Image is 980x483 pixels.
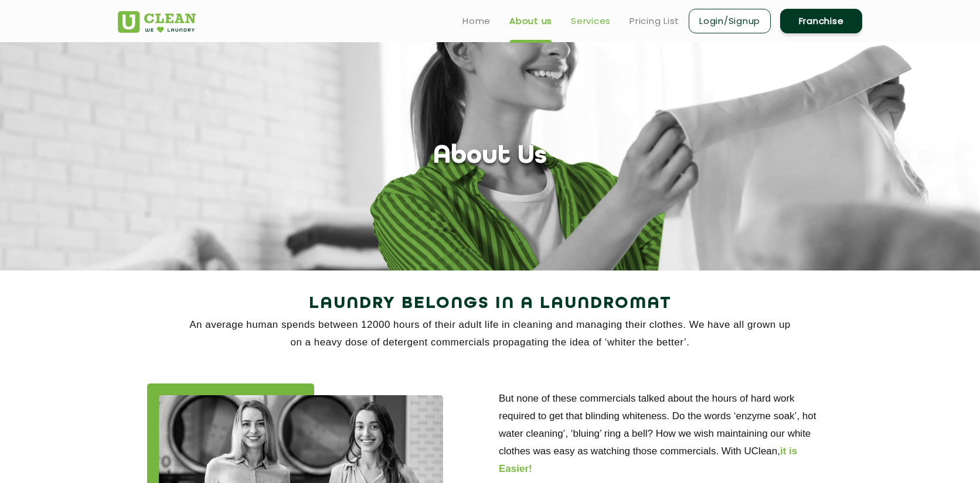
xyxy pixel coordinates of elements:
a: Pricing List [629,14,679,28]
p: An average human spends between 12000 hours of their adult life in cleaning and managing their cl... [118,316,862,351]
h2: Laundry Belongs in a Laundromat [118,290,862,318]
a: Franchise [780,9,862,33]
a: Home [462,14,491,28]
a: About us [509,14,552,28]
h1: About Us [433,142,547,172]
p: But none of these commercials talked about the hours of hard work required to get that blinding w... [499,390,833,478]
a: Services [571,14,611,28]
a: Login/Signup [689,9,771,33]
img: UClean Laundry and Dry Cleaning [118,11,196,33]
